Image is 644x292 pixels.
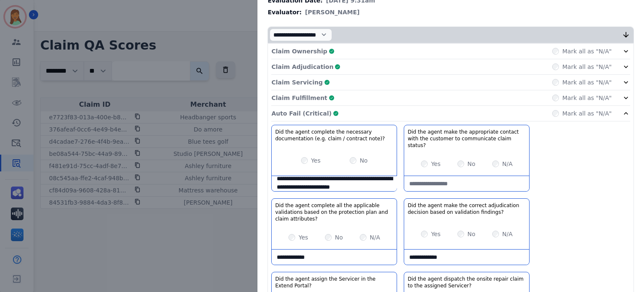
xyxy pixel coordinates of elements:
label: No [360,156,368,165]
span: [PERSON_NAME] [305,8,360,16]
label: Yes [431,230,441,238]
h3: Did the agent dispatch the onsite repair claim to the assigned Servicer? [408,276,526,289]
label: Mark all as "N/A" [562,94,612,102]
label: No [467,230,475,238]
label: N/A [502,160,513,168]
label: No [335,233,343,242]
label: Mark all as "N/A" [562,109,612,118]
label: Yes [299,233,308,242]
p: Claim Fulfillment [271,94,327,102]
p: Auto Fail (Critical) [271,109,331,118]
label: N/A [370,233,380,242]
p: Claim Adjudication [271,63,333,71]
p: Claim Servicing [271,78,322,87]
label: Yes [431,160,441,168]
label: Yes [311,156,321,165]
h3: Did the agent make the appropriate contact with the customer to communicate claim status? [408,129,526,149]
h3: Did the agent assign the Servicer in the Extend Portal? [275,276,393,289]
h3: Did the agent complete the necessary documentation (e.g. claim / contract note)? [275,129,393,142]
div: Evaluator: [267,8,634,16]
label: N/A [502,230,513,238]
h3: Did the agent make the correct adjudication decision based on validation findings? [408,202,526,216]
label: Mark all as "N/A" [562,47,612,55]
label: Mark all as "N/A" [562,63,612,71]
label: No [467,160,475,168]
label: Mark all as "N/A" [562,78,612,87]
h3: Did the agent complete all the applicable validations based on the protection plan and claim attr... [275,202,393,222]
p: Claim Ownership [271,47,327,55]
